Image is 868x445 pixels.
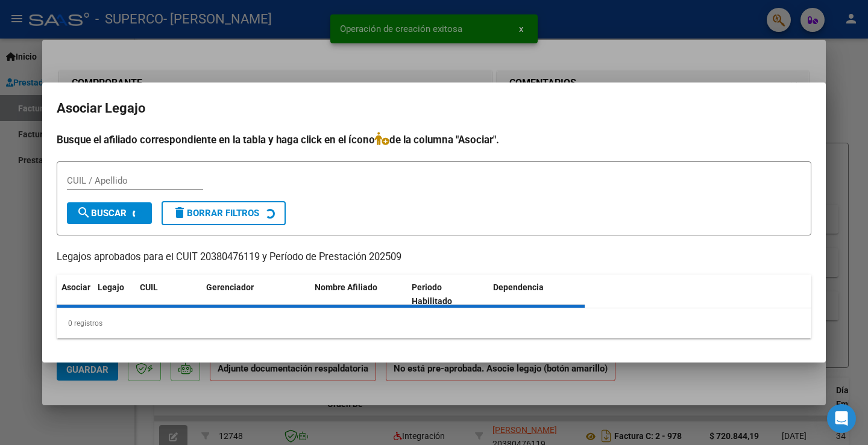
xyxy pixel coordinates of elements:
[201,275,310,314] datatable-header-cell: Gerenciador
[135,275,201,314] datatable-header-cell: CUIL
[77,205,91,220] mat-icon: search
[140,282,158,292] span: CUIL
[57,132,811,148] h4: Busque el afiliado correspondiente en la tabla y haga click en el ícono de la columna "Asociar".
[57,275,93,314] datatable-header-cell: Asociar
[172,205,187,220] mat-icon: delete
[61,282,90,292] span: Asociar
[57,97,811,120] h2: Asociar Legajo
[206,282,254,292] span: Gerenciador
[57,308,811,338] div: 0 registros
[172,208,259,219] span: Borrar Filtros
[57,250,811,265] p: Legajos aprobados para el CUIT 20380476119 y Período de Prestación 202509
[827,404,856,433] div: Open Intercom Messenger
[315,282,377,292] span: Nombre Afiliado
[412,282,452,306] span: Periodo Habilitado
[162,201,286,225] button: Borrar Filtros
[493,282,544,292] span: Dependencia
[77,208,127,219] span: Buscar
[98,282,124,292] span: Legajo
[67,202,152,224] button: Buscar
[407,275,488,314] datatable-header-cell: Periodo Habilitado
[310,275,407,314] datatable-header-cell: Nombre Afiliado
[488,275,585,314] datatable-header-cell: Dependencia
[93,275,135,314] datatable-header-cell: Legajo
